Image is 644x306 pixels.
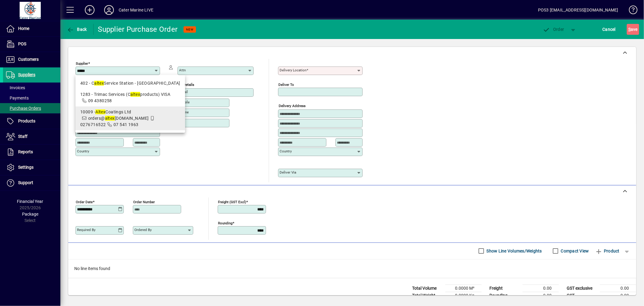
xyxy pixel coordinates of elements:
button: Add [80,5,99,15]
mat-option: 402 - Caltex Service Station - EFTPOS [75,77,185,89]
span: Support [18,180,33,185]
span: Package [22,212,38,216]
td: 0.00 [600,292,636,299]
a: POS [3,37,60,52]
span: 0276716522 [80,122,106,127]
span: Financial Year [17,199,43,204]
em: altex [130,92,140,97]
a: Purchase Orders [3,103,60,113]
td: 0.00 [600,285,636,292]
mat-label: Attn [179,68,186,72]
mat-option: 10009 - Altex Coatings Ltd [75,106,185,130]
span: Suppliers [18,72,35,77]
span: 07 541 1963 [114,122,139,127]
span: 09 4380258 [88,98,112,103]
td: Freight [486,285,523,292]
div: 1283 - Trimac Services (C products) VISA [80,91,180,98]
td: Total Weight [409,292,445,299]
mat-label: Rounding [218,221,232,225]
td: Rounding [486,292,523,299]
div: POS3 [EMAIL_ADDRESS][DOMAIN_NAME] [538,5,618,15]
td: Total Volume [409,285,445,292]
a: Reports [3,145,60,160]
span: orders@ [DOMAIN_NAME] [88,116,149,121]
mat-label: Deliver To [278,83,294,87]
a: Home [3,21,60,36]
td: 0.0000 M³ [445,285,482,292]
div: 402 - C Service Station - [GEOGRAPHIC_DATA] [80,80,180,86]
button: Profile [99,5,119,15]
label: Show Line Volumes/Weights [485,248,542,254]
mat-label: Country [280,149,292,153]
button: Back [65,24,88,35]
span: POS [18,41,26,46]
div: No line items found [68,259,636,278]
mat-label: Freight (GST excl) [218,200,246,204]
mat-label: Order number [133,200,155,204]
em: altex [105,116,115,121]
span: Products [18,119,35,123]
span: S [628,27,631,32]
span: Customers [18,57,39,62]
span: Settings [18,165,34,170]
div: Supplier Purchase Order [98,24,178,34]
mat-label: Country [77,149,89,153]
app-page-header-button: Back [60,24,94,35]
td: GST exclusive [564,285,600,292]
mat-label: Delivery Location [280,68,306,72]
div: 10009 - Coatings Ltd [80,109,180,115]
mat-label: Supplier [76,61,88,66]
a: Knowledge Base [624,1,636,21]
span: ave [628,24,638,34]
div: Cater Marine LIVE [119,5,153,15]
mat-option: 1283 - Trimac Services (Caltex products) VISA [75,89,185,106]
span: Home [18,26,29,31]
td: 0.00 [523,292,559,299]
span: Purchase Orders [6,106,41,111]
mat-label: Deliver via [280,170,296,174]
td: 0.00 [523,285,559,292]
td: GST [564,292,600,299]
span: NEW [186,28,194,31]
span: Order [543,27,564,32]
a: Products [3,114,60,129]
em: altex [94,81,104,86]
a: Staff [3,129,60,144]
em: Altex [95,109,105,114]
button: Cancel [601,24,617,35]
mat-label: Ordered by [134,228,152,232]
span: Reports [18,149,33,154]
span: Invoices [6,85,25,90]
mat-label: Order date [76,200,93,204]
span: Payments [6,96,29,100]
a: Invoices [3,83,60,93]
label: Compact View [560,248,589,254]
mat-label: Required by [77,228,95,232]
button: Save [627,24,639,35]
span: Back [67,27,87,32]
a: Customers [3,52,60,67]
a: Settings [3,160,60,175]
button: Order [540,24,567,35]
a: Payments [3,93,60,103]
td: 0.0000 Kg [445,292,482,299]
a: Support [3,175,60,190]
span: Cancel [603,24,616,34]
span: Staff [18,134,27,139]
